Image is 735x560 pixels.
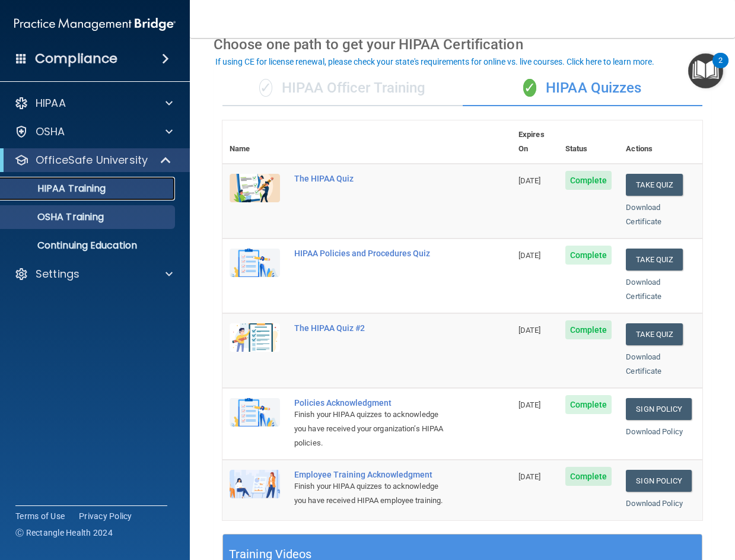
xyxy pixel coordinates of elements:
[626,352,661,376] a: Download Certificate
[626,470,692,492] a: Sign Policy
[688,53,723,88] button: Open Resource Center, 2 new notifications
[8,211,104,223] p: OSHA Training
[14,12,176,36] img: PMB logo
[511,120,558,164] th: Expires On
[518,251,541,260] span: [DATE]
[718,61,723,76] div: 2
[294,174,452,183] div: The HIPAA Quiz
[565,395,612,414] span: Complete
[619,120,702,164] th: Actions
[294,470,452,479] div: Employee Training Acknowledgment
[626,323,683,345] button: Take Quiz
[626,174,683,196] button: Take Quiz
[463,71,703,106] div: HIPAA Quizzes
[518,176,541,185] span: [DATE]
[565,320,612,339] span: Complete
[294,398,452,408] div: Policies Acknowledgment
[15,510,65,522] a: Terms of Use
[14,153,172,167] a: OfficeSafe University
[79,510,132,522] a: Privacy Policy
[36,267,79,281] p: Settings
[565,171,612,190] span: Complete
[626,427,683,436] a: Download Policy
[518,472,541,481] span: [DATE]
[8,240,170,252] p: Continuing Education
[14,125,173,139] a: OSHA
[294,323,452,333] div: The HIPAA Quiz #2
[214,56,656,68] button: If using CE for license renewal, please check your state's requirements for online vs. live cours...
[8,183,106,195] p: HIPAA Training
[518,400,541,409] span: [DATE]
[214,27,711,62] div: Choose one path to get your HIPAA Certification
[294,408,452,450] div: Finish your HIPAA quizzes to acknowledge you have received your organization’s HIPAA policies.
[626,278,661,301] a: Download Certificate
[215,58,654,66] div: If using CE for license renewal, please check your state's requirements for online vs. live cours...
[14,96,173,110] a: HIPAA
[35,50,117,67] h4: Compliance
[294,479,452,508] div: Finish your HIPAA quizzes to acknowledge you have received HIPAA employee training.
[530,476,721,523] iframe: Drift Widget Chat Controller
[222,71,463,106] div: HIPAA Officer Training
[565,246,612,265] span: Complete
[294,249,452,258] div: HIPAA Policies and Procedures Quiz
[518,326,541,335] span: [DATE]
[15,527,113,539] span: Ⓒ Rectangle Health 2024
[36,125,65,139] p: OSHA
[626,203,661,226] a: Download Certificate
[14,267,173,281] a: Settings
[558,120,619,164] th: Status
[259,79,272,97] span: ✓
[222,120,287,164] th: Name
[626,398,692,420] a: Sign Policy
[565,467,612,486] span: Complete
[36,96,66,110] p: HIPAA
[36,153,148,167] p: OfficeSafe University
[523,79,536,97] span: ✓
[626,249,683,271] button: Take Quiz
